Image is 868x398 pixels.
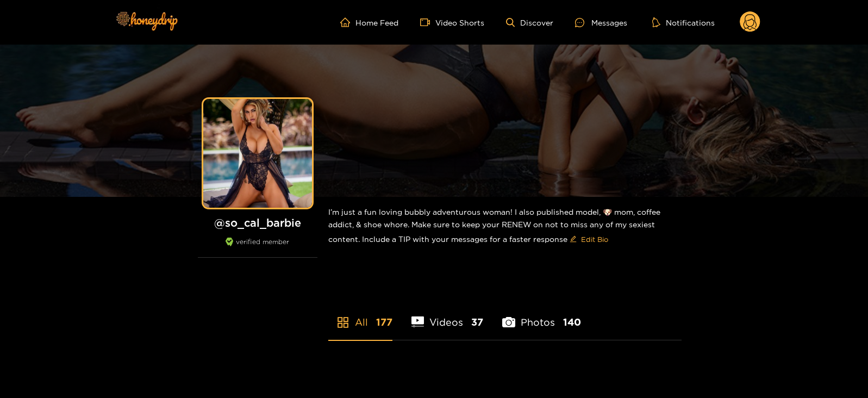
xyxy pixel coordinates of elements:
div: Messages [575,16,627,29]
h1: @ so_cal_barbie [198,216,317,229]
a: Discover [506,18,553,27]
div: verified member [198,238,317,258]
li: Photos [502,291,581,340]
span: appstore [336,316,349,329]
li: All [328,291,392,340]
div: I’m just a fun loving bubbly adventurous woman! I also published model, 🐶 mom, coffee addict, & s... [328,197,682,257]
span: video-camera [420,17,435,27]
span: 177 [376,315,392,329]
span: 140 [563,315,581,329]
button: Notifications [649,17,718,28]
a: Video Shorts [420,17,484,27]
a: Home Feed [340,17,398,27]
span: 37 [471,315,483,329]
span: edit [570,235,577,244]
span: Edit Bio [581,234,608,245]
button: editEdit Bio [567,231,610,248]
span: home [340,17,355,27]
li: Videos [411,291,484,340]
